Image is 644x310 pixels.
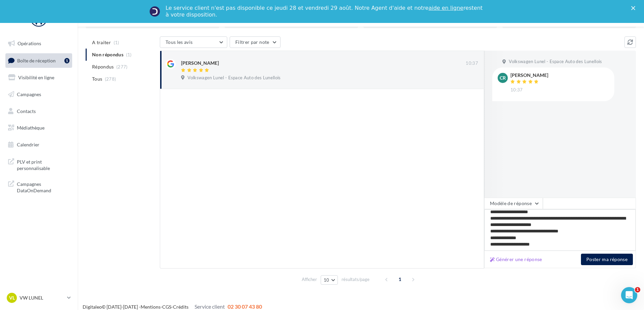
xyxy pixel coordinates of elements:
span: Afficher [302,276,317,283]
span: (278) [105,76,116,82]
a: aide en ligne [429,5,463,11]
button: Générer une réponse [487,255,545,263]
button: Modèle de réponse [484,198,543,209]
span: Calendrier [17,142,39,147]
span: (1) [114,40,119,45]
iframe: Intercom live chat [621,287,637,303]
span: Tous les avis [166,39,193,45]
span: 10 [324,277,329,283]
span: 10:37 [466,60,478,66]
span: (277) [116,64,128,69]
a: Digitaleo [83,304,102,310]
span: Campagnes [17,91,41,97]
button: Poster ma réponse [581,254,633,265]
div: Le service client n'est pas disponible ce jeudi 28 et vendredi 29 août. Notre Agent d'aide et not... [166,5,484,18]
button: Tous les avis [160,36,227,48]
span: Campagnes DataOnDemand [17,179,69,194]
span: PLV et print personnalisable [17,157,69,172]
span: Répondus [92,63,114,70]
span: Tous [92,76,102,82]
a: Crédits [173,304,188,310]
span: 1 [394,274,405,285]
span: Boîte de réception [17,57,56,63]
span: 02 30 07 43 80 [228,303,262,310]
span: 1 [635,287,640,292]
span: A traiter [92,39,111,46]
span: 10:37 [510,87,523,93]
button: 10 [321,275,338,285]
a: Calendrier [4,138,74,152]
a: Campagnes [4,87,74,102]
a: Opérations [4,36,74,51]
a: Contacts [4,104,74,118]
button: Filtrer par note [230,36,281,48]
span: Opérations [18,40,41,46]
a: CGS [162,304,171,310]
span: Visibilité en ligne [18,75,54,80]
span: Contacts [17,108,36,114]
span: résultats/page [342,276,370,283]
span: CR [500,75,506,81]
a: Mentions [141,304,160,310]
div: [PERSON_NAME] [181,60,219,66]
a: PLV et print personnalisable [4,154,74,174]
a: VL VW LUNEL [5,291,72,304]
span: VL [9,294,15,301]
span: © [DATE]-[DATE] - - - [83,304,262,310]
span: Volkswagen Lunel - Espace Auto des Lunellois [187,75,281,81]
div: Fermer [631,6,638,10]
p: VW LUNEL [20,294,64,301]
div: 1 [64,58,69,63]
a: Médiathèque [4,121,74,135]
a: Boîte de réception1 [4,53,74,68]
div: [PERSON_NAME] [510,73,548,78]
span: Service client [195,303,225,310]
span: Médiathèque [17,125,45,131]
span: Volkswagen Lunel - Espace Auto des Lunellois [509,59,602,65]
a: Campagnes DataOnDemand [4,177,74,197]
img: Profile image for Service-Client [149,6,160,17]
a: Visibilité en ligne [4,71,74,85]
